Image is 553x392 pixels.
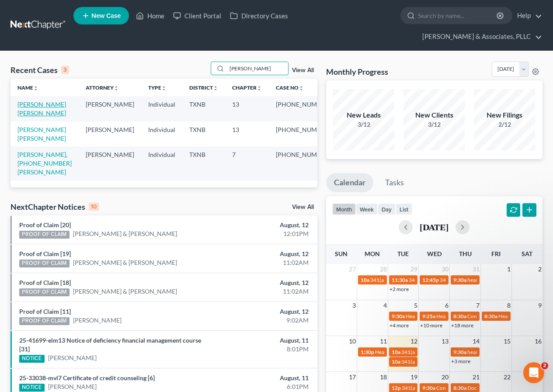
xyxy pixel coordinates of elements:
[299,86,304,91] i: unfold_more
[537,264,543,274] span: 2
[420,222,449,232] h2: [DATE]
[418,7,498,24] input: Search by name...
[379,372,388,382] span: 18
[472,264,480,274] span: 31
[503,336,511,347] span: 15
[418,29,542,45] a: [PERSON_NAME] & Associates, PLLC
[427,250,442,257] span: Wed
[218,307,308,316] div: August, 12
[441,372,449,382] span: 20
[523,362,544,383] iframe: Intercom live chat
[379,336,388,347] span: 11
[19,384,45,392] div: NOTICE
[141,146,182,180] td: Individual
[403,120,465,129] div: 3/12
[232,84,262,91] a: Chapterunfold_more
[269,96,337,121] td: [PHONE_NUMBER]
[541,362,548,369] span: 2
[218,382,308,391] div: 6:01PM
[356,203,378,215] button: week
[333,120,394,129] div: 3/12
[225,146,269,180] td: 7
[537,300,543,311] span: 9
[422,313,435,319] span: 9:25a
[269,146,337,180] td: [PHONE_NUMBER]
[361,277,369,283] span: 10a
[182,96,225,121] td: TXNB
[332,203,356,215] button: month
[17,126,66,142] a: [PERSON_NAME] [PERSON_NAME]
[474,110,535,120] div: New Filings
[467,349,535,355] span: hearing for [PERSON_NAME]
[392,358,400,365] span: 10a
[218,258,308,267] div: 11:02AM
[226,8,292,24] a: Directory Cases
[436,385,536,391] span: Confirmation hearing for [PERSON_NAME]
[257,86,262,91] i: unfold_more
[227,62,288,75] input: Search by name...
[169,8,226,24] a: Client Portal
[19,221,71,229] a: Proof of Claim [20]
[218,287,308,296] div: 11:02AM
[375,349,443,355] span: Hearing for [PERSON_NAME]
[17,101,66,117] a: [PERSON_NAME] [PERSON_NAME]
[392,313,405,319] span: 9:30a
[182,121,225,146] td: TXNB
[91,13,121,19] span: New Case
[17,151,72,176] a: [PERSON_NAME], [PHONE_NUMBER] [PERSON_NAME]
[453,349,466,355] span: 9:30a
[225,96,269,121] td: 13
[141,121,182,146] td: Individual
[351,300,357,311] span: 3
[132,8,169,24] a: Home
[335,250,348,257] span: Sun
[79,96,141,121] td: [PERSON_NAME]
[401,349,486,355] span: 341(a) meeting for [PERSON_NAME]
[491,250,501,257] span: Fri
[348,264,357,274] span: 27
[390,286,409,292] a: +2 more
[409,277,451,283] span: 341(a) meeting for
[441,336,449,347] span: 13
[10,65,69,75] div: Recent Cases
[361,349,374,355] span: 1:30p
[19,279,71,286] a: Proof of Claim [18]
[10,201,99,212] div: NextChapter Notices
[475,300,480,311] span: 7
[474,120,535,129] div: 2/12
[292,67,314,73] a: View All
[379,264,388,274] span: 28
[218,336,308,345] div: August, 11
[73,316,122,325] a: [PERSON_NAME]
[269,121,337,146] td: [PHONE_NUMBER]
[402,385,538,391] span: 341(a) meeting for [PERSON_NAME] and [PERSON_NAME]
[503,372,511,382] span: 22
[161,86,167,91] i: unfold_more
[48,382,97,391] a: [PERSON_NAME]
[410,336,418,347] span: 12
[218,250,308,258] div: August, 12
[348,372,357,382] span: 17
[276,84,304,91] a: Case Nounfold_more
[467,277,535,283] span: hearing for [PERSON_NAME]
[61,66,69,74] div: 3
[17,84,38,91] a: Nameunfold_more
[472,336,480,347] span: 14
[33,86,38,91] i: unfold_more
[19,374,155,382] a: 25-33038-mvl7 Certificate of credit counseling [6]
[213,86,218,91] i: unfold_more
[420,322,442,329] a: +10 more
[148,84,167,91] a: Typeunfold_more
[506,300,511,311] span: 8
[333,110,394,120] div: New Leads
[390,322,409,329] a: +4 more
[19,260,70,267] div: PROOF OF CLAIM
[422,277,439,283] span: 12:45p
[19,250,71,257] a: Proof of Claim [19]
[182,146,225,180] td: TXNB
[383,300,388,311] span: 4
[484,313,497,319] span: 8:30a
[444,300,449,311] span: 6
[451,358,470,364] a: +3 more
[453,277,466,283] span: 9:30a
